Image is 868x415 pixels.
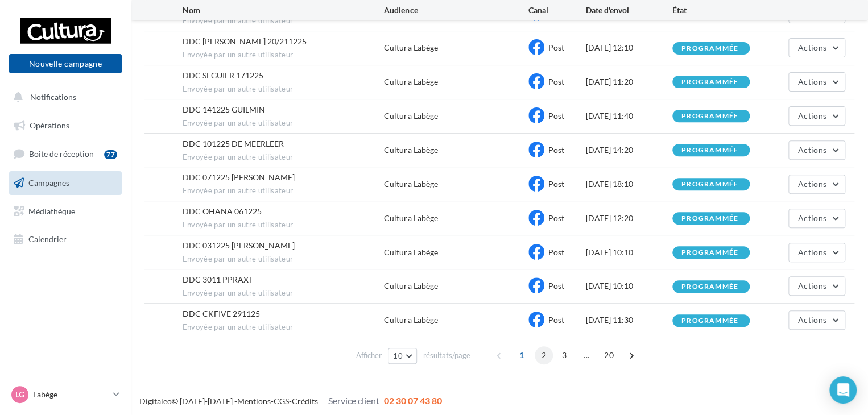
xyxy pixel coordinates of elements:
[183,309,260,318] span: DDC CKFIVE 291125
[384,144,437,156] div: Cultura Labège
[548,43,564,52] span: Post
[798,315,826,325] span: Actions
[548,77,564,86] span: Post
[237,396,271,406] a: Mentions
[788,209,845,228] button: Actions
[586,314,672,326] div: [DATE] 11:30
[384,76,437,88] div: Cultura Labège
[30,121,69,130] span: Opérations
[586,5,672,16] div: Date d'envoi
[586,144,672,156] div: [DATE] 14:20
[183,186,385,196] span: Envoyée par un autre utilisateur
[183,84,385,94] span: Envoyée par un autre utilisateur
[183,70,263,80] span: DDC SEGUIER 171225
[548,145,564,155] span: Post
[384,213,437,224] div: Cultura Labège
[788,140,845,160] button: Actions
[7,200,124,223] a: Médiathèque
[672,5,759,16] div: État
[30,92,76,102] span: Notifications
[183,139,284,148] span: DDC 101225 DE MEERLEER
[7,227,124,251] a: Calendrier
[183,254,385,264] span: Envoyée par un autre utilisateur
[586,213,672,224] div: [DATE] 12:20
[183,50,385,60] span: Envoyée par un autre utilisateur
[798,43,826,52] span: Actions
[548,179,564,189] span: Post
[798,213,826,223] span: Actions
[384,179,437,190] div: Cultura Labège
[681,45,738,52] div: programmée
[384,110,437,122] div: Cultura Labège
[9,54,122,73] button: Nouvelle campagne
[183,5,385,16] div: Nom
[600,346,618,364] span: 20
[681,181,738,188] div: programmée
[798,179,826,189] span: Actions
[829,376,857,404] div: Open Intercom Messenger
[28,178,69,188] span: Campagnes
[586,247,672,258] div: [DATE] 10:10
[183,172,295,182] span: DDC 071225 GOULETTE
[7,171,124,195] a: Campagnes
[528,5,586,16] div: Canal
[183,275,253,284] span: DDC 3011 PPRAXT
[681,113,738,120] div: programmée
[681,317,738,325] div: programmée
[788,310,845,330] button: Actions
[384,42,437,53] div: Cultura Labège
[393,351,403,360] span: 10
[104,150,117,159] div: 77
[681,147,738,154] div: programmée
[384,5,528,16] div: Audience
[798,145,826,155] span: Actions
[292,396,318,406] a: Crédits
[183,288,385,298] span: Envoyée par un autre utilisateur
[798,281,826,290] span: Actions
[183,16,385,26] span: Envoyée par un autre utilisateur
[798,247,826,257] span: Actions
[681,249,738,256] div: programmée
[328,395,379,406] span: Service client
[798,77,826,86] span: Actions
[788,72,845,92] button: Actions
[33,389,109,400] p: Labège
[384,395,442,406] span: 02 30 07 43 80
[586,42,672,53] div: [DATE] 12:10
[423,350,470,361] span: résultats/page
[28,206,75,215] span: Médiathèque
[788,38,845,57] button: Actions
[183,36,307,46] span: DDC JOANIE 20/211225
[7,114,124,138] a: Opérations
[183,118,385,128] span: Envoyée par un autre utilisateur
[7,142,124,166] a: Boîte de réception77
[555,346,573,364] span: 3
[548,315,564,325] span: Post
[586,76,672,88] div: [DATE] 11:20
[681,283,738,290] div: programmée
[183,206,262,216] span: DDC OHANA 061225
[548,247,564,257] span: Post
[512,346,531,364] span: 1
[788,175,845,194] button: Actions
[183,240,295,250] span: DDC 031225 MARTY
[788,276,845,296] button: Actions
[183,152,385,163] span: Envoyée par un autre utilisateur
[9,384,122,405] a: Lg Labège
[356,350,382,361] span: Afficher
[384,247,437,258] div: Cultura Labège
[798,111,826,121] span: Actions
[535,346,553,364] span: 2
[681,215,738,222] div: programmée
[788,243,845,262] button: Actions
[548,111,564,121] span: Post
[586,179,672,190] div: [DATE] 18:10
[274,396,289,406] a: CGS
[183,322,385,333] span: Envoyée par un autre utilisateur
[28,234,67,244] span: Calendrier
[139,396,442,406] span: © [DATE]-[DATE] - - -
[29,149,94,159] span: Boîte de réception
[681,78,738,86] div: programmée
[788,106,845,126] button: Actions
[577,346,596,364] span: ...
